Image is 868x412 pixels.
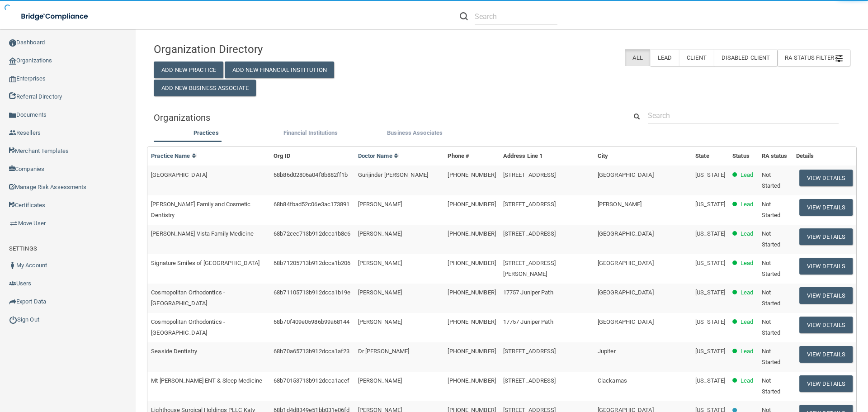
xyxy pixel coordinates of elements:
img: ic_reseller.de258add.png [9,129,16,137]
span: [PERSON_NAME] [358,260,402,266]
img: enterprise.0d942306.png [9,76,16,82]
span: [PHONE_NUMBER] [448,230,495,237]
span: [STREET_ADDRESS] [503,171,556,178]
span: [US_STATE] [695,260,725,266]
button: Add New Practice [154,62,223,78]
input: Search [648,107,839,124]
span: Signature Smiles of [GEOGRAPHIC_DATA] [151,260,259,266]
span: [GEOGRAPHIC_DATA] [598,260,654,266]
span: RA Status Filter [785,54,843,61]
span: Mt [PERSON_NAME] ENT & Sleep Medicine [151,377,262,384]
img: bridge_compliance_login_screen.278c3ca4.svg [14,7,97,26]
label: Lead [650,49,679,66]
img: ic_power_dark.7ecde6b1.png [9,316,17,324]
img: organization-icon.f8decf85.png [9,57,16,65]
th: State [692,147,729,166]
label: Disabled Client [714,49,778,66]
iframe: Drift Widget Chat Controller [712,348,857,384]
span: [PHONE_NUMBER] [448,348,495,355]
th: Details [793,147,856,166]
h5: Organizations [154,113,613,123]
span: [STREET_ADDRESS] [503,230,556,237]
th: Status [729,147,758,166]
img: ic-search.3b580494.png [460,12,468,20]
span: 68b84fbad52c06e3ac173891 [274,201,349,208]
span: [GEOGRAPHIC_DATA] [598,171,654,178]
button: View Details [799,170,853,186]
span: [GEOGRAPHIC_DATA] [598,230,654,237]
span: 68b71105713b912dcca1b19e [274,289,350,296]
th: Phone # [444,147,499,166]
span: [PERSON_NAME] [598,201,642,208]
span: [STREET_ADDRESS] [503,348,556,355]
th: City [594,147,692,166]
span: Gurijinder [PERSON_NAME] [358,171,428,178]
input: Search [475,8,557,25]
img: icon-filter@2x.21656d0b.png [835,55,843,62]
img: ic_dashboard_dark.d01f4a41.png [9,39,16,47]
button: View Details [799,199,853,216]
span: [US_STATE] [695,171,725,178]
span: Not Started [762,289,781,307]
span: Not Started [762,171,781,189]
span: [PERSON_NAME] [358,318,402,325]
img: icon-documents.8dae5593.png [9,112,16,119]
span: [PHONE_NUMBER] [448,201,495,208]
span: [PERSON_NAME] [358,289,402,296]
span: Dr [PERSON_NAME] [358,348,410,355]
p: Lead [741,346,753,357]
h4: Organization Directory [154,43,377,55]
label: Client [679,49,714,66]
span: [US_STATE] [695,289,725,296]
label: Business Associates [367,128,462,138]
span: [US_STATE] [695,201,725,208]
span: 17757 Juniper Path [503,318,553,325]
a: Practice Name [151,152,196,159]
th: RA status [758,147,793,166]
span: Not Started [762,377,781,395]
span: Not Started [762,260,781,277]
span: [STREET_ADDRESS] [503,377,556,384]
span: Practices [193,129,219,136]
li: Business Associate [363,128,467,141]
span: Not Started [762,230,781,248]
span: [PHONE_NUMBER] [448,289,495,296]
button: Add New Business Associate [154,80,256,96]
span: Seaside Dentistry [151,348,197,355]
span: Cosmopolitan Orthodontics - [GEOGRAPHIC_DATA] [151,318,225,336]
span: [GEOGRAPHIC_DATA] [151,171,207,178]
img: ic_user_dark.df1a06c3.png [9,262,16,269]
span: [STREET_ADDRESS] [503,201,556,208]
span: 68b71205713b912dcca1b206 [274,260,350,266]
span: [US_STATE] [695,318,725,325]
li: Financial Institutions [258,128,363,141]
span: Not Started [762,201,781,218]
p: Lead [741,317,753,327]
span: Jupiter [598,348,616,355]
span: [PHONE_NUMBER] [448,318,495,325]
span: [GEOGRAPHIC_DATA] [598,318,654,325]
span: [PERSON_NAME] Vista Family Medicine [151,230,254,237]
span: [STREET_ADDRESS][PERSON_NAME] [503,260,556,277]
span: [PERSON_NAME] [358,201,402,208]
span: [US_STATE] [695,230,725,237]
p: Lead [741,258,753,269]
span: Financial Institutions [283,129,338,136]
p: Lead [741,287,753,298]
button: View Details [799,258,853,275]
p: Lead [741,228,753,239]
span: Business Associates [387,129,443,136]
label: All [625,49,650,66]
img: icon-users.e205127d.png [9,280,16,287]
span: [US_STATE] [695,377,725,384]
span: [PHONE_NUMBER] [448,171,495,178]
span: 68b72cec713b912dcca1b8c6 [274,230,350,237]
span: [PERSON_NAME] Family and Cosmetic Dentistry [151,201,250,218]
th: Org ID [270,147,354,166]
label: Practices [158,128,254,138]
span: [PHONE_NUMBER] [448,377,495,384]
label: Financial Institutions [263,128,358,138]
button: View Details [799,287,853,304]
p: Lead [741,170,753,180]
span: 68b70f409e05986b99a68144 [274,318,349,325]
